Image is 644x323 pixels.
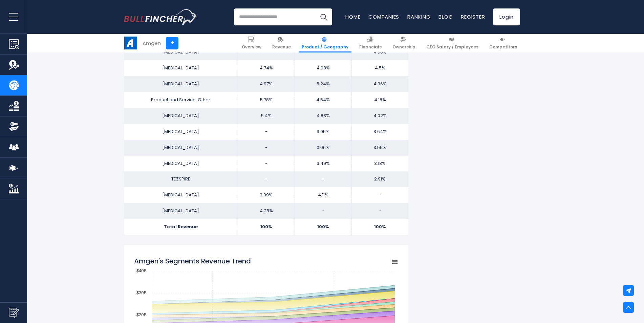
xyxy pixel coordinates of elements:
text: $30B [136,290,147,295]
span: Product / Geography [302,44,348,50]
td: 100% [351,219,408,235]
td: - [238,140,295,156]
div: Amgen [143,39,161,47]
a: Product / Geography [299,34,351,52]
td: 5.4% [238,108,295,124]
td: 4.28% [238,203,295,219]
a: Ownership [389,34,418,52]
span: Revenue [272,44,291,50]
td: [MEDICAL_DATA] [124,60,238,76]
a: Login [493,8,520,25]
a: CEO Salary / Employees [423,34,481,52]
img: AMGN logo [124,37,137,49]
td: 4.54% [295,92,351,108]
td: [MEDICAL_DATA] [124,108,238,124]
td: 100% [238,219,295,235]
td: 4.36% [351,76,408,92]
td: 3.05% [295,124,351,140]
td: 5.24% [295,76,351,92]
a: Revenue [269,34,294,52]
td: TEZSPIRE [124,171,238,187]
span: Financials [359,44,382,50]
td: 0.96% [295,140,351,156]
a: Register [461,13,485,20]
td: 100% [295,219,351,235]
td: - [295,171,351,187]
td: - [295,44,351,60]
td: 3.13% [351,156,408,172]
td: 4.83% [295,108,351,124]
td: [MEDICAL_DATA] [124,124,238,140]
a: Ranking [407,13,430,20]
a: Home [345,13,360,20]
td: 5.78% [238,92,295,108]
td: 3.49% [295,156,351,172]
td: - [295,203,351,219]
span: Ownership [392,44,415,50]
td: [MEDICAL_DATA] [124,76,238,92]
td: [MEDICAL_DATA] [124,156,238,172]
td: - [351,203,408,219]
td: [MEDICAL_DATA] [124,140,238,156]
span: Overview [242,44,261,50]
span: CEO Salary / Employees [426,44,478,50]
text: $20B [136,312,147,317]
td: 4.97% [238,76,295,92]
td: 2.99% [238,187,295,203]
a: Financials [356,34,385,52]
a: Go to homepage [124,9,197,25]
td: - [238,124,295,140]
a: Competitors [486,34,520,52]
td: - [238,156,295,172]
td: 2.91% [351,171,408,187]
a: Blog [438,13,453,20]
tspan: Amgen's Segments Revenue Trend [134,256,251,266]
img: Ownership [9,122,19,132]
td: [MEDICAL_DATA] [124,203,238,219]
td: - [238,44,295,60]
td: 4.5% [351,60,408,76]
text: $40B [136,268,147,273]
td: Product and Service, Other [124,92,238,108]
td: - [238,171,295,187]
button: Search [315,8,332,25]
td: Total Revenue [124,219,238,235]
td: - [351,187,408,203]
td: 3.55% [351,140,408,156]
td: 4.11% [295,187,351,203]
td: [MEDICAL_DATA] [124,187,238,203]
td: 4.98% [295,60,351,76]
a: Companies [368,13,399,20]
td: 4.68% [351,44,408,60]
a: + [166,37,178,49]
td: 4.74% [238,60,295,76]
td: 3.64% [351,124,408,140]
a: Overview [239,34,264,52]
span: Competitors [489,44,517,50]
img: Bullfincher logo [124,9,197,25]
td: 4.02% [351,108,408,124]
td: 4.18% [351,92,408,108]
td: [MEDICAL_DATA] [124,44,238,60]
